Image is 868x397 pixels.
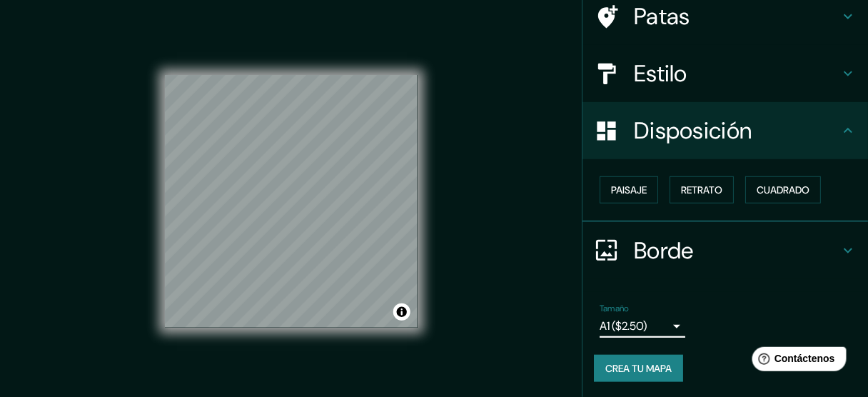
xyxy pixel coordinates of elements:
font: Crea tu mapa [605,362,672,375]
font: Paisaje [611,184,647,196]
div: Borde [582,222,868,279]
div: A1 ($2.50) [600,315,685,338]
font: Borde [634,236,694,266]
font: Tamaño [600,303,629,314]
div: Estilo [582,45,868,102]
button: Retrato [670,176,734,203]
button: Crea tu mapa [594,355,683,382]
button: Cuadrado [745,176,821,203]
font: Disposición [634,116,752,146]
button: Activar o desactivar atribución [393,303,410,321]
font: A1 ($2.50) [600,318,647,333]
font: Cuadrado [757,184,809,196]
canvas: Mapa [165,75,418,328]
font: Estilo [634,59,687,89]
iframe: Lanzador de widgets de ayuda [741,341,852,381]
font: Patas [634,1,690,31]
div: Disposición [582,102,868,159]
font: Retrato [681,184,722,196]
button: Paisaje [600,176,658,203]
